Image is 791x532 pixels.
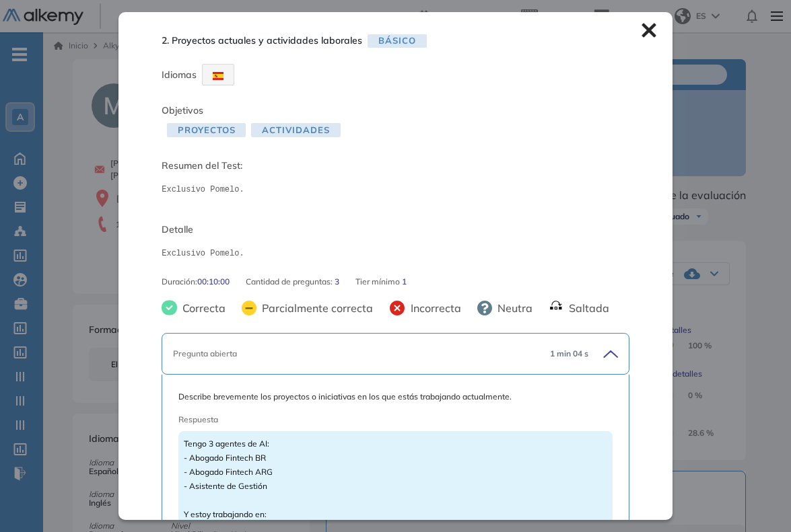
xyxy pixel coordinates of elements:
[213,72,223,80] img: ESP
[492,300,532,316] span: Neutra
[167,123,246,137] span: Proyectos
[162,34,362,48] span: 2. Proyectos actuales y actividades laborales
[368,34,426,48] span: Básico
[402,276,407,288] span: 1
[256,300,373,316] span: Parcialmente correcta
[197,276,230,288] span: 00:10:00
[355,276,402,288] span: Tier mínimo
[162,223,629,237] span: Detalle
[178,414,569,426] span: Respuesta
[405,300,461,316] span: Incorrecta
[162,276,197,288] span: Duración :
[178,391,613,403] span: Describe brevemente los proyectos o iniciativas en los que estás trabajando actualmente.
[162,159,629,173] span: Resumen del Test:
[335,276,339,288] span: 3
[162,184,629,196] pre: Exclusivo Pomelo.
[173,348,539,360] div: Pregunta abierta
[550,348,588,360] span: 1 min 04 s
[162,104,203,116] span: Objetivos
[162,69,197,81] span: Idiomas
[251,123,340,137] span: Actividades
[563,300,609,316] span: Saltada
[162,248,629,260] pre: Exclusivo Pomelo.
[177,300,226,316] span: Correcta
[246,276,335,288] span: Cantidad de preguntas:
